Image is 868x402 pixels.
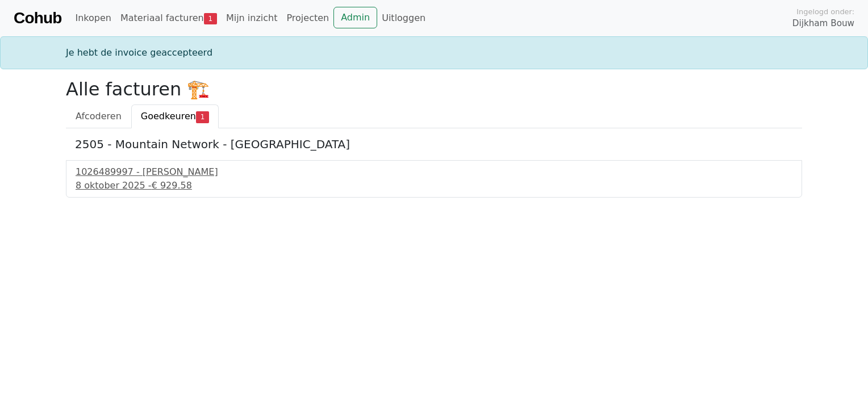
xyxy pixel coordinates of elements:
h5: 2505 - Mountain Network - [GEOGRAPHIC_DATA] [75,137,793,151]
h2: Alle facturen 🏗️ [66,78,802,100]
a: Uitloggen [377,7,430,30]
span: € 929.58 [152,180,192,191]
a: Projecten [282,7,333,30]
a: Inkopen [70,7,115,30]
span: Goedkeuren [141,111,196,122]
span: Ingelogd onder: [796,6,854,17]
div: 8 oktober 2025 - [76,179,792,192]
span: Afcoderen [76,111,122,122]
a: Materiaal facturen1 [116,7,222,30]
span: 1 [204,13,217,24]
a: 1026489997 - [PERSON_NAME]8 oktober 2025 -€ 929.58 [76,165,792,192]
span: 1 [196,111,209,123]
span: Dijkham Bouw [792,17,854,30]
a: Afcoderen [66,104,131,128]
div: 1026489997 - [PERSON_NAME] [76,165,792,179]
a: Cohub [14,5,61,32]
a: Admin [333,7,377,28]
a: Goedkeuren1 [131,104,219,128]
a: Mijn inzicht [222,7,282,30]
div: Je hebt de invoice geaccepteerd [59,46,809,60]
